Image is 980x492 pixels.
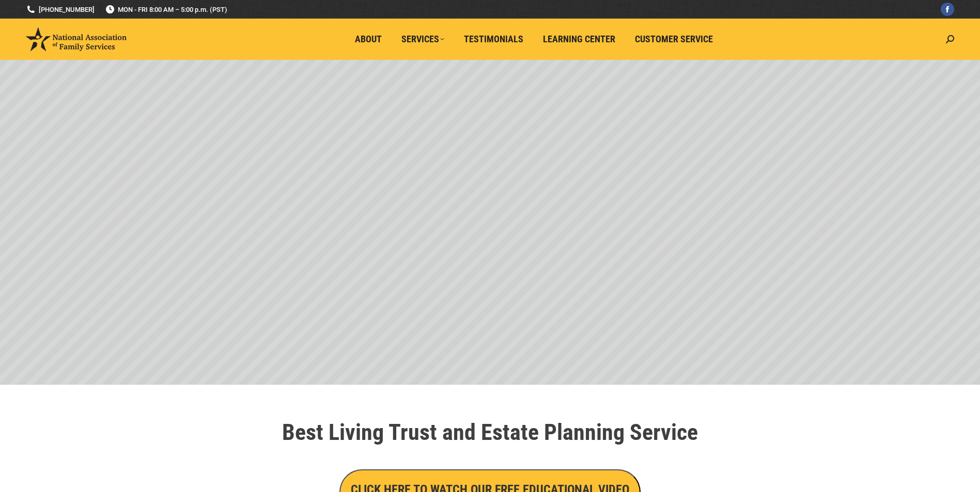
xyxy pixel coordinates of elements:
[464,34,523,45] span: Testimonials
[536,29,623,49] a: Learning Center
[26,27,127,51] img: National Association of Family Services
[401,34,444,45] span: Services
[457,29,531,49] a: Testimonials
[941,3,954,16] a: Facebook page opens in new window
[543,34,615,45] span: Learning Center
[348,29,389,49] a: About
[628,29,720,49] a: Customer Service
[26,5,95,14] a: [PHONE_NUMBER]
[105,5,227,14] span: MON - FRI 8:00 AM – 5:00 p.m. (PST)
[355,34,382,45] span: About
[201,421,780,444] h1: Best Living Trust and Estate Planning Service
[635,34,713,45] span: Customer Service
